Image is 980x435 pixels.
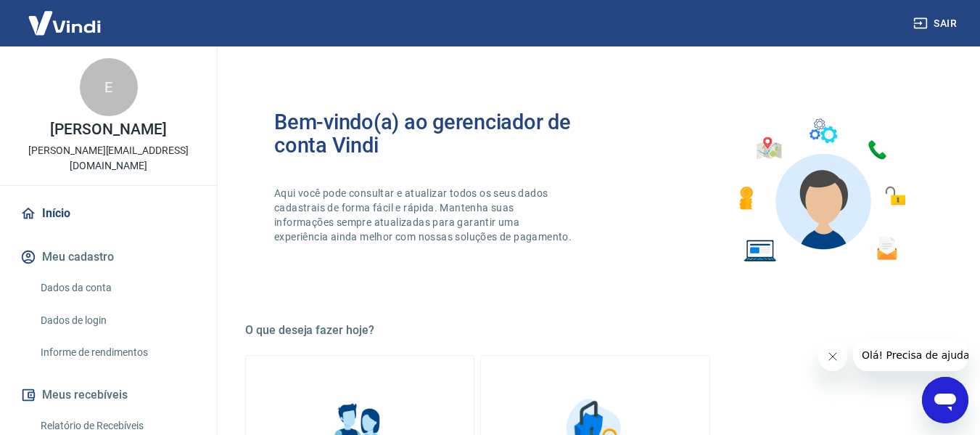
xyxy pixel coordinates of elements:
[17,379,199,411] button: Meus recebíveis
[50,122,166,137] p: [PERSON_NAME]
[274,186,575,244] p: Aqui você pode consultar e atualizar todos os seus dados cadastrais de forma fácil e rápida. Mant...
[17,1,112,45] img: Vindi
[12,143,205,174] p: [PERSON_NAME][EMAIL_ADDRESS][DOMAIN_NAME]
[818,342,847,371] iframe: Fechar mensagem
[726,110,916,271] img: Imagem de um avatar masculino com diversos icones exemplificando as funcionalidades do gerenciado...
[35,306,199,336] a: Dados de login
[35,338,199,367] a: Informe de rendimentos
[274,110,596,157] h2: Bem-vindo(a) ao gerenciador de conta Vindi
[922,377,968,423] iframe: Botão para abrir a janela de mensagens
[17,198,199,229] a: Início
[9,10,122,22] span: Olá! Precisa de ajuda?
[245,323,945,338] h5: O que deseja fazer hoje?
[35,273,199,303] a: Dados da conta
[853,339,968,371] iframe: Mensagem da empresa
[80,58,138,116] div: E
[910,10,963,37] button: Sair
[17,241,199,273] button: Meu cadastro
